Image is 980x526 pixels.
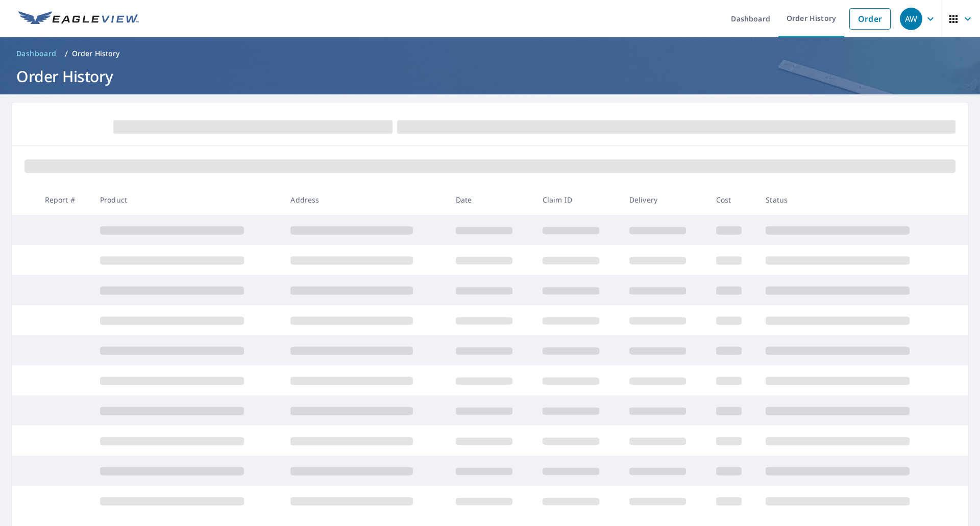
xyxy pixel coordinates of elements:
[18,11,139,27] img: EV Logo
[92,185,282,215] th: Product
[65,47,68,60] li: /
[16,48,57,59] span: Dashboard
[849,8,891,30] a: Order
[12,45,61,62] a: Dashboard
[757,185,948,215] th: Status
[282,185,447,215] th: Address
[900,8,922,30] div: AW
[72,48,120,59] p: Order History
[12,66,968,87] h1: Order History
[37,185,92,215] th: Report #
[621,185,708,215] th: Delivery
[708,185,758,215] th: Cost
[448,185,534,215] th: Date
[12,45,968,62] nav: breadcrumb
[534,185,621,215] th: Claim ID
